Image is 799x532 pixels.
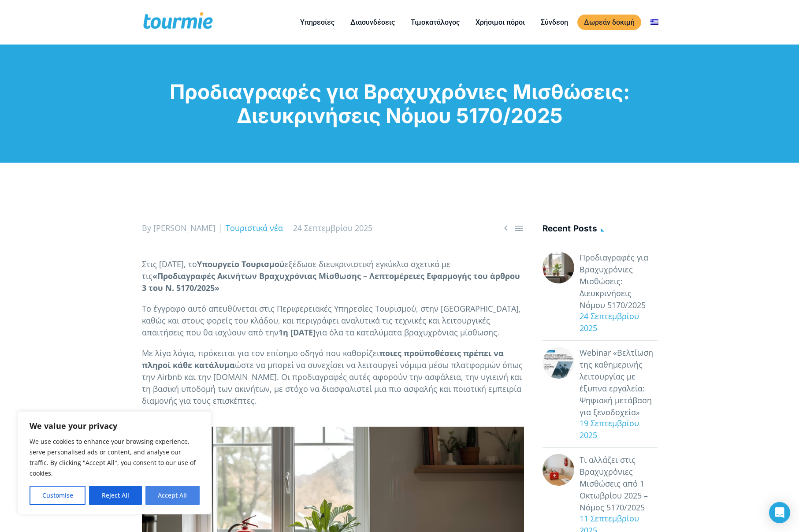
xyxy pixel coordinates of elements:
div: Open Intercom Messenger [769,502,790,523]
p: We use cookies to enhance your browsing experience, serve personalised ads or content, and analys... [30,436,200,479]
strong: ποιες προϋποθέσεις πρέπει να πληροί κάθε κατάλυμα [142,348,504,370]
a: Webinar «Βελτίωση της καθημερινής λειτουργίας με έξυπνα εργαλεία: Ψηφιακή μετάβαση για ξενοδοχεία» [580,347,658,418]
a: Προδιαγραφές για Βραχυχρόνιες Μισθώσεις: Διευκρινήσεις Νόμου 5170/2025 [580,252,658,311]
p: We value your privacy [30,420,200,431]
button: Reject All [89,486,141,505]
span: By [PERSON_NAME] [142,223,216,233]
div: 24 Σεπτεμβρίου 2025 [574,310,658,334]
h1: Προδιαγραφές για Βραχυχρόνιες Μισθώσεις: Διευκρινήσεις Νόμου 5170/2025 [142,80,658,127]
a:  [513,223,524,234]
strong: 1η [DATE] [279,327,316,338]
a: Τιμοκατάλογος [404,17,466,28]
a: Τουριστικά νέα [226,223,283,233]
strong: Υπουργείο Τουρισμού [197,259,285,269]
div: 19 Σεπτεμβρίου 2025 [574,417,658,441]
a: Χρήσιμοι πόροι [469,17,531,28]
span: Previous post [501,223,511,234]
a:  [501,223,511,234]
p: Στις [DATE], το εξέδωσε διευκρινιστική εγκύκλιο σχετικά με τις [142,258,524,294]
span: 24 Σεπτεμβρίου 2025 [293,223,372,233]
p: Το έγγραφο αυτό απευθύνεται στις Περιφερειακές Υπηρεσίες Τουρισμού, στην [GEOGRAPHIC_DATA], καθώς... [142,303,524,339]
h4: Recent posts [543,222,658,237]
button: Customise [30,486,85,505]
a: Σύνδεση [534,17,575,28]
strong: «Προδιαγραφές Ακινήτων Βραχυχρόνιας Μίσθωσης – Λεπτομέρειες Εφαρμογής του άρθρου 3 του Ν. 5170/2025» [142,271,520,293]
a: Δωρεάν δοκιμή [577,15,641,30]
a: Υπηρεσίες [294,17,341,28]
p: Με λίγα λόγια, πρόκειται για τον επίσημο οδηγό που καθορίζει ώστε να μπορεί να συνεχίσει να λειτο... [142,347,524,407]
a: Τι αλλάζει στις Βραχυχρόνιες Μισθώσεις από 1 Οκτωβρίου 2025 – Νόμος 5170/2025 [580,454,658,513]
button: Accept All [145,486,200,505]
a: Διασυνδέσεις [344,17,401,28]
